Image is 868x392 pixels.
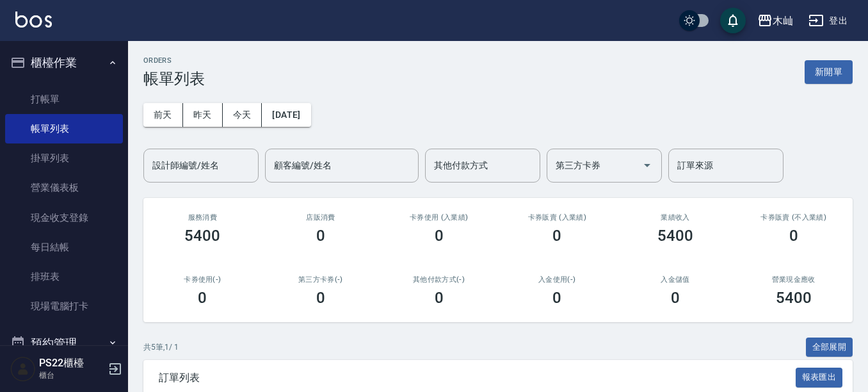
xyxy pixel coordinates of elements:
h2: 入金儲值 [632,275,719,284]
h3: 0 [789,227,798,245]
h3: 0 [198,289,207,307]
img: Logo [15,12,52,28]
p: 櫃台 [39,370,104,381]
a: 營業儀表板 [5,173,123,202]
h2: 卡券販賣 (入業績) [513,213,601,222]
h2: 其他付款方式(-) [395,275,483,284]
h2: 業績收入 [632,213,719,222]
h3: 帳單列表 [143,70,205,88]
h2: 第三方卡券(-) [277,275,365,284]
h5: PS22櫃檯 [39,357,104,370]
h3: 服務消費 [159,213,246,222]
button: 昨天 [183,103,223,127]
img: Person [10,356,36,382]
button: 前天 [143,103,183,127]
h2: 卡券使用 (入業績) [395,213,483,222]
button: 今天 [223,103,262,127]
h3: 5400 [776,289,812,307]
button: 報表匯出 [796,368,843,388]
h2: 營業現金應收 [750,275,837,284]
h3: 5400 [184,227,220,245]
h3: 0 [552,227,561,245]
a: 排班表 [5,262,123,291]
h3: 0 [671,289,680,307]
h2: 卡券販賣 (不入業績) [750,213,837,222]
button: 登出 [803,9,853,33]
h3: 0 [316,289,325,307]
p: 共 5 筆, 1 / 1 [143,341,179,353]
button: 櫃檯作業 [5,46,123,79]
div: 木屾 [773,13,793,29]
a: 每日結帳 [5,233,123,262]
button: Open [637,155,657,176]
button: [DATE] [262,103,310,127]
h2: 卡券使用(-) [159,275,246,284]
h3: 5400 [657,227,693,245]
h2: 入金使用(-) [513,275,601,284]
a: 掛單列表 [5,143,123,173]
a: 帳單列表 [5,114,123,143]
h2: ORDERS [143,56,205,65]
button: 預約管理 [5,327,123,360]
a: 現金收支登錄 [5,203,123,233]
button: save [720,8,746,33]
h3: 0 [435,227,444,245]
a: 打帳單 [5,85,123,114]
a: 新開單 [805,65,853,78]
a: 報表匯出 [796,371,843,383]
button: 全部展開 [806,338,853,357]
h2: 店販消費 [277,213,365,222]
a: 現場電腦打卡 [5,291,123,321]
h3: 0 [316,227,325,245]
button: 新開單 [805,60,853,84]
h3: 0 [552,289,561,307]
button: 木屾 [752,8,798,34]
h3: 0 [435,289,444,307]
span: 訂單列表 [159,372,796,384]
